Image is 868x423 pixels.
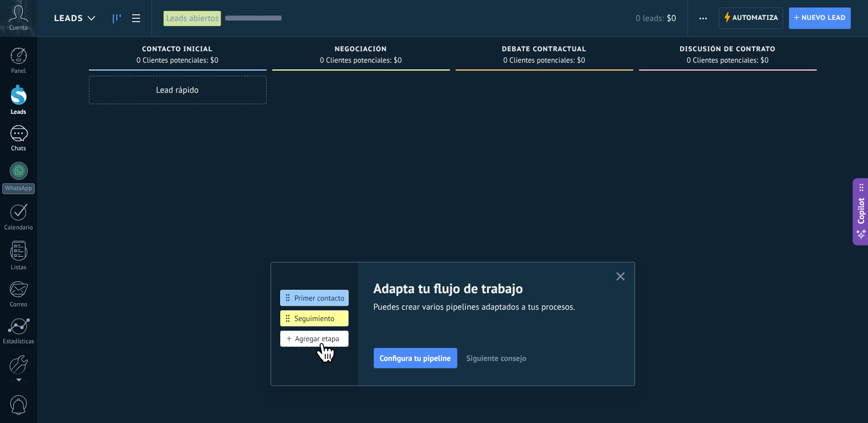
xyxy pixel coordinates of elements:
[9,24,28,32] span: Cuenta
[107,7,126,30] a: Leads
[719,7,784,29] a: Automatiza
[2,301,35,309] div: Correo
[2,183,35,194] div: WhatsApp
[695,7,711,29] button: Más
[732,8,779,28] span: Automatiza
[679,46,775,54] span: Discusión de contrato
[2,68,35,75] div: Panel
[2,264,35,272] div: Listas
[163,10,222,27] div: Leads abiertos
[380,354,451,362] span: Configura tu pipeline
[374,280,603,297] h2: Adapta tu flujo de trabajo
[320,57,391,64] span: 0 Clientes potenciales:
[137,57,208,64] span: 0 Clientes potenciales:
[335,46,387,54] span: Negociación
[142,46,213,54] span: Contacto inicial
[466,354,526,362] span: Siguiente consejo
[577,57,585,64] span: $0
[503,57,575,64] span: 0 Clientes potenciales:
[801,8,846,28] span: Nuevo lead
[667,13,676,24] span: $0
[374,302,603,313] span: Puedes crear varios pipelines adaptados a tus procesos.
[645,46,811,55] div: Discusión de contrato
[687,57,758,64] span: 0 Clientes potenciales:
[636,13,664,24] span: 0 leads:
[789,7,851,29] a: Nuevo lead
[89,76,267,104] div: Lead rápido
[461,350,531,367] button: Siguiente consejo
[2,224,35,232] div: Calendario
[760,57,768,64] span: $0
[502,46,586,54] span: Debate contractual
[2,109,35,116] div: Leads
[2,145,35,153] div: Chats
[461,46,628,55] div: Debate contractual
[2,338,35,346] div: Estadísticas
[126,7,146,30] a: Lista
[374,348,457,368] button: Configura tu pipeline
[394,57,402,64] span: $0
[54,13,83,24] span: Leads
[855,198,867,224] span: Copilot
[278,46,444,55] div: Negociación
[210,57,218,64] span: $0
[95,46,261,55] div: Contacto inicial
